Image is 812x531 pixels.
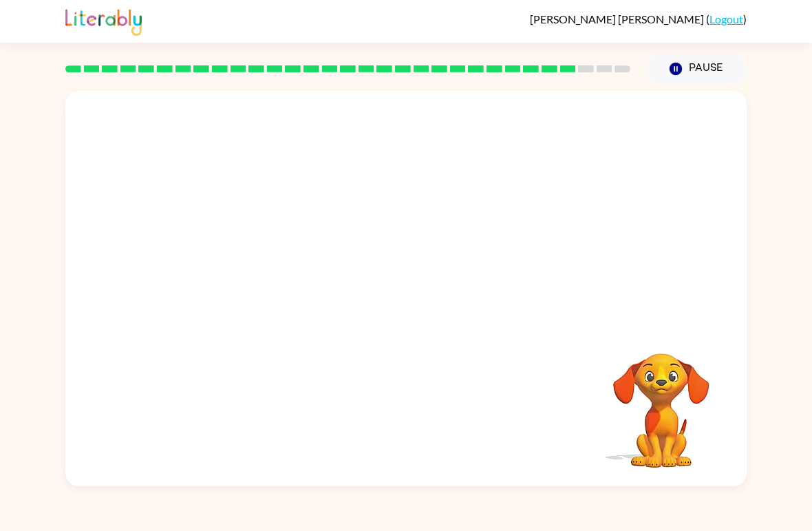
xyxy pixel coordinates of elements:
span: [PERSON_NAME] [PERSON_NAME] [530,12,706,25]
video: Your browser must support playing .mp4 files to use Literably. Please try using another browser. [592,332,730,470]
button: Pause [647,53,747,85]
div: ( ) [530,12,747,25]
img: Literably [65,6,142,36]
a: Logout [709,12,743,25]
